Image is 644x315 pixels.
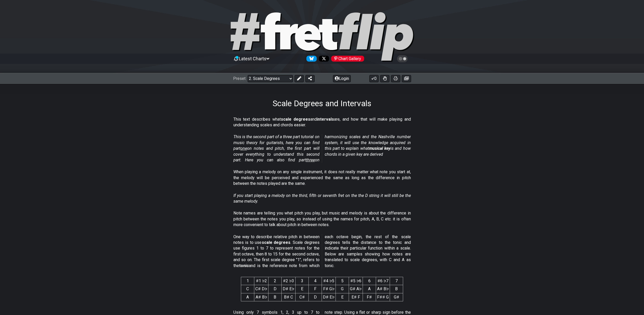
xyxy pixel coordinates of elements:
td: B [268,293,282,301]
button: 0 [369,75,379,82]
div: Chart Gallery [331,56,364,62]
em: This is the second part of a three part tutorial on music theory for guitarists, here you can fin... [233,134,411,162]
td: D♯ E♭ [322,293,336,301]
select: Preset [248,75,293,82]
span: Latest Charts [239,56,266,61]
td: A♯ B♭ [376,285,390,293]
th: 5 [336,277,349,285]
strong: scale degrees [262,240,291,245]
td: F♯♯ G [376,293,390,301]
td: C♯ D♭ [254,285,268,293]
td: A [241,293,254,301]
th: ♯4 ♭5 [322,277,336,285]
td: E [336,293,349,301]
td: B♯ C [282,293,296,301]
p: This text describes what and are, and how that will make playing and understanding scales and cho... [233,117,411,128]
td: E [296,285,309,293]
a: #fretflip at Pinterest [329,56,364,62]
th: 1 [241,277,254,285]
button: Toggle Dexterity for all fretkits [380,75,389,82]
td: D [268,285,282,293]
strong: musical key [369,146,390,151]
th: ♯2 ♭3 [282,277,296,285]
th: 2 [268,277,282,285]
td: F♯ [363,293,376,301]
td: C [241,285,254,293]
strong: tonic [239,263,249,268]
a: Follow #fretflip at X [317,56,329,62]
strong: scale degrees [281,117,310,122]
th: ♯1 ♭2 [254,277,268,285]
td: F♯ G♭ [322,285,336,293]
span: three [306,157,315,162]
span: Toggle light / dark theme [400,56,405,61]
span: Preset [233,76,246,81]
button: Edit Preset [295,75,304,82]
button: Create image [402,75,411,82]
button: Print [391,75,400,82]
p: Note names are telling you what pitch you play, but music and melody is about the difference in p... [233,210,411,228]
button: Login [333,75,351,82]
td: E♯ F [349,293,363,301]
a: Follow #fretflip at Bluesky [304,56,317,62]
th: 7 [390,277,403,285]
p: One way to describe relative pitch in between notes is to use . Scale degrees use figures 1 to 7 ... [233,234,411,269]
th: ♯5 ♭6 [349,277,363,285]
th: 6 [363,277,376,285]
td: B [390,285,403,293]
td: F [309,285,322,293]
td: G♯ A♭ [349,285,363,293]
td: A [363,285,376,293]
button: Share Preset [305,75,315,82]
strong: intervals [317,117,334,122]
h1: Scale Degrees and Intervals [273,98,371,108]
td: G♯ [390,293,403,301]
td: D [309,293,322,301]
td: G [336,285,349,293]
th: 3 [296,277,309,285]
td: C♯ [296,293,309,301]
p: When playing a melody on any single instrument, it does not really matter what note you start at,... [233,169,411,186]
span: one [240,146,247,151]
em: If you start playing a melody on the third, fifth or seventh fret on the the D string it will sti... [233,193,411,204]
th: ♯6 ♭7 [376,277,390,285]
td: A♯ B♭ [254,293,268,301]
td: D♯ E♭ [282,285,296,293]
th: 4 [309,277,322,285]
